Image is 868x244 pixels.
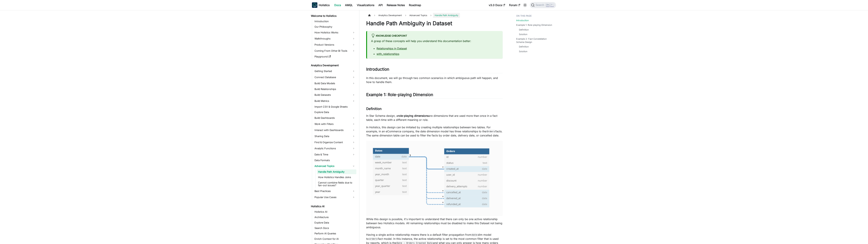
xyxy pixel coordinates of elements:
[313,110,356,115] a: Explore Data
[312,2,330,8] a: HolisticsHolistics
[313,237,356,241] a: Enrich Context for AI
[310,14,356,18] a: Welcome to Holistics
[313,209,356,214] a: Holistics AI
[486,130,495,133] code: Orders
[313,75,356,80] a: Connect Database
[407,2,423,8] a: Roadmap
[317,169,356,174] a: Handle Path Ambiguity
[366,141,503,216] img: Role Playing Dim Date Orders
[313,140,356,145] a: Find & Organize Content
[371,39,499,43] p: A grasp of these concepts will help you understand this documentation better:
[369,237,378,241] code: orders
[519,50,527,53] a: Solution
[313,42,356,47] a: Product Versions
[313,188,356,194] a: Best Practices
[366,217,503,229] p: While this design is possible, it's important to understand that there can only be one active rel...
[519,33,527,36] a: Solution
[310,204,356,209] a: Holistics AI
[516,19,529,22] a: Introduction
[355,2,376,8] a: Visualizations
[313,158,356,163] a: Data Formats
[385,2,407,8] a: Release Notes
[313,36,356,41] a: Walkthroughs
[343,2,355,8] a: AMQL
[371,34,499,38] div: Knowledge Checkpoint
[313,104,356,109] a: Import CSV & Google Sheets
[313,92,356,98] a: Build Datasets
[366,107,503,111] h3: Definition
[530,2,556,8] button: Search (Ctrl+K)
[366,92,503,99] h2: Example 1: Role-playing Dimension
[319,3,330,7] b: Holistics
[366,13,503,18] nav: Breadcrumbs
[313,195,356,200] a: Popular Use Cases
[313,163,356,169] a: Advanced Topics
[507,2,522,8] a: Forum
[519,45,529,48] a: Definition
[313,121,356,127] a: Work with Filters
[313,30,356,35] a: How Holistics Works
[535,4,546,7] span: Search
[377,13,403,18] span: Analytics Development
[366,67,503,73] h2: Introduction
[519,28,529,31] a: Definition
[471,233,478,237] code: date
[313,215,356,220] a: Architecture
[312,2,317,8] img: Holistics
[398,114,429,117] strong: role-playing dimensions
[313,220,356,225] a: Explore Data
[408,13,429,18] span: Advanced Topics
[313,87,356,91] a: Build Relationships
[313,231,356,236] a: Perform AI Queries
[366,125,503,137] p: In Holistics, this design can be imitated by creating multiple relationships between two tables. ...
[377,52,399,56] a: with_relationships
[366,20,503,27] h1: Handle Path Ambiguity in Dataset
[516,23,552,27] a: Example 1: Role-playing Dimension
[366,13,373,18] a: Home page
[487,2,507,8] a: v3.0 Docs
[310,63,356,68] a: Analytics Development
[313,19,356,24] a: Introduction
[313,98,356,104] a: Build Metrics
[313,115,356,121] a: Build Dashboards
[433,13,460,18] span: Handle Path Ambiguity
[313,68,356,74] a: Getting Started
[366,114,503,122] p: In Star Schema design, a are dimensions that are used more than once in a fact table, each time w...
[309,10,359,244] nav: Docs sidebar
[366,76,503,84] p: In this document, we will go through two common scenarios in which ambiguous path will happen, an...
[332,2,343,8] a: Docs
[313,127,356,133] a: Interact with Dashboards
[313,152,356,157] a: Date & Time
[313,226,356,230] a: Search Docs
[313,81,356,86] a: Build Data Models
[377,47,407,50] a: Relationships in Dataset
[313,48,356,54] a: Coming From Other BI Tools
[313,54,356,59] a: Playground
[516,37,554,44] a: Example 2: Fact Constellation Schema Design
[313,146,356,151] a: Analytic Functions
[550,3,554,6] kbd: K
[376,2,385,8] a: API
[522,2,528,8] button: Switch between dark and light mode (currently light mode)
[313,134,356,139] a: Sharing Data
[317,180,356,188] a: Cannot combine fields due to fan-out issues?
[313,24,356,29] a: Our Philosophy
[317,175,356,180] a: How Holistics Handles Joins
